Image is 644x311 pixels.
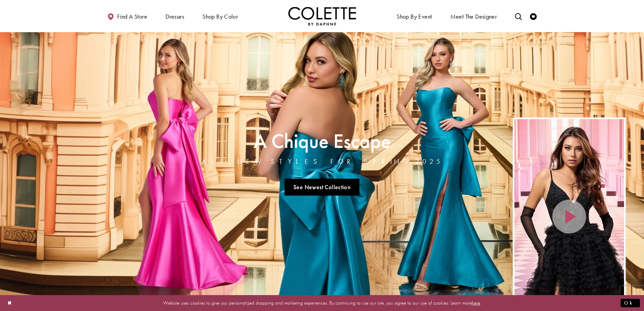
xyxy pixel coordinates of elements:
a: See Newest Collection A Chique Escape All New Styles For Spring 2025 [285,179,360,196]
ul: Slider Links [200,176,445,198]
button: Close Dialog [4,297,16,309]
a: here [472,299,480,306]
button: Submit Dialog [621,299,640,307]
p: Website uses cookies to give you personalized shopping and marketing experiences. By continuing t... [49,298,595,308]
